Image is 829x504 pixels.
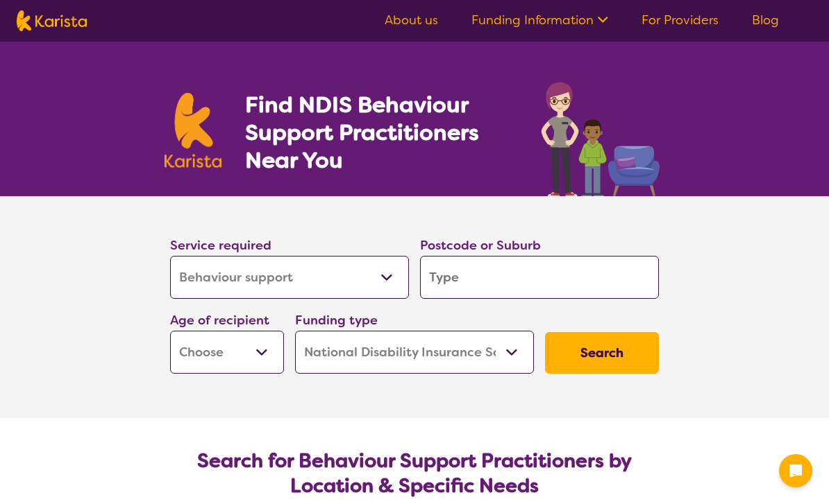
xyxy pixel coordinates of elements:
[385,12,438,28] a: About us
[642,12,719,28] a: For Providers
[420,237,541,254] label: Postcode or Suburb
[245,91,514,174] h1: Find NDIS Behaviour Support Practitioners Near You
[170,237,271,254] label: Service required
[170,312,269,329] label: Age of recipient
[471,12,608,28] a: Funding Information
[165,93,221,168] img: Karista logo
[17,10,87,31] img: Karista logo
[545,332,659,374] button: Search
[537,75,664,196] img: behaviour-support
[752,12,779,28] a: Blog
[420,256,659,299] input: Type
[295,312,378,329] label: Funding type
[181,449,648,498] h2: Search for Behaviour Support Practitioners by Location & Specific Needs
